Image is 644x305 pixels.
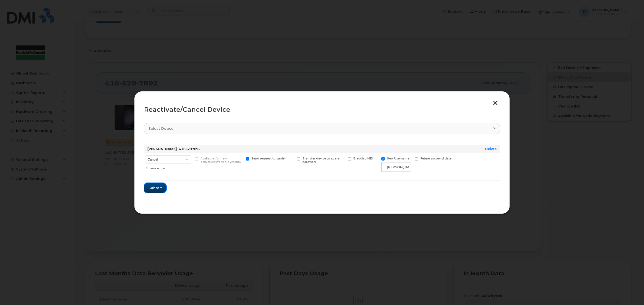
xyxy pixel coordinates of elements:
a: Select device [144,123,500,134]
input: New Username [381,162,411,172]
span: New Username [387,157,409,160]
span: Send request to carrier [251,157,286,160]
button: Submit [144,183,166,193]
input: Send request to carrier [239,157,242,160]
a: Delete [485,147,497,151]
span: Blacklist IMEI [353,157,373,160]
span: Future suspend date [420,157,452,160]
span: 4165297892 [179,147,200,151]
span: Available for new activations/redeployments [200,157,241,164]
div: Choose action [146,164,191,170]
input: Available for new activations/redeployments [188,157,191,160]
input: Future suspend date [408,157,411,160]
span: Transfer device to spare hardware [302,157,339,164]
input: Blacklist IMEI [341,157,344,160]
div: Reactivate/Cancel Device [144,106,500,113]
strong: [PERSON_NAME] [147,147,177,151]
input: New Username [375,157,378,160]
input: Transfer device to spare hardware [290,157,293,160]
span: Submit [148,185,162,191]
span: Select device [149,126,174,131]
